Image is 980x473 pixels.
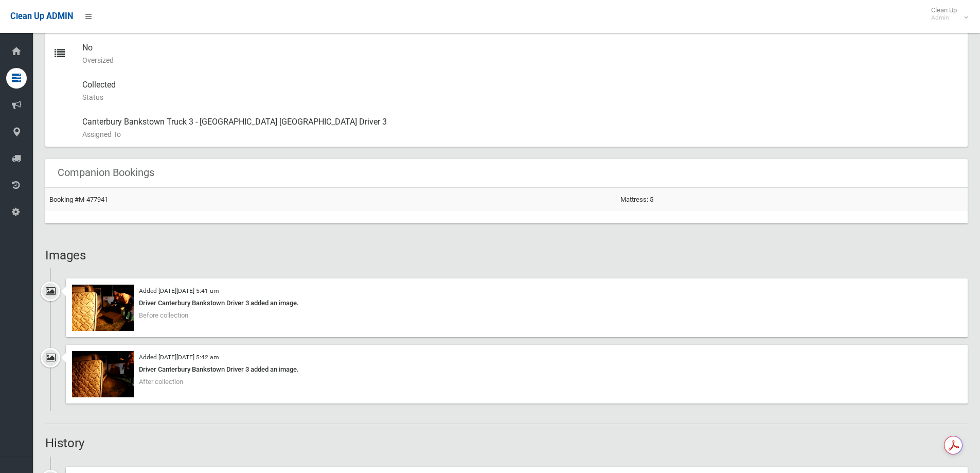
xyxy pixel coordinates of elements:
span: Clean Up [926,6,967,22]
small: Oversized [82,54,959,66]
a: Booking #M-477941 [49,196,108,203]
h2: History [45,436,968,450]
div: Driver Canterbury Bankstown Driver 3 added an image. [72,363,961,376]
div: Driver Canterbury Bankstown Driver 3 added an image. [72,297,961,309]
img: 2025-08-1405.41.44367160473861095123.jpg [72,351,134,397]
h2: Images [45,249,968,262]
small: Status [82,91,959,103]
td: Mattress: 5 [616,188,968,211]
small: Admin [931,14,957,22]
header: Companion Bookings [45,163,167,183]
span: Before collection [139,311,188,319]
span: Clean Up ADMIN [10,11,73,21]
span: After collection [139,378,183,386]
div: No [82,36,959,73]
div: Collected [82,73,959,110]
div: Canterbury Bankstown Truck 3 - [GEOGRAPHIC_DATA] [GEOGRAPHIC_DATA] Driver 3 [82,110,959,147]
small: Assigned To [82,128,959,141]
small: Added [DATE][DATE] 5:42 am [139,354,219,361]
img: 2025-08-1405.41.35454225212224824571.jpg [72,285,134,331]
small: Added [DATE][DATE] 5:41 am [139,287,219,294]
